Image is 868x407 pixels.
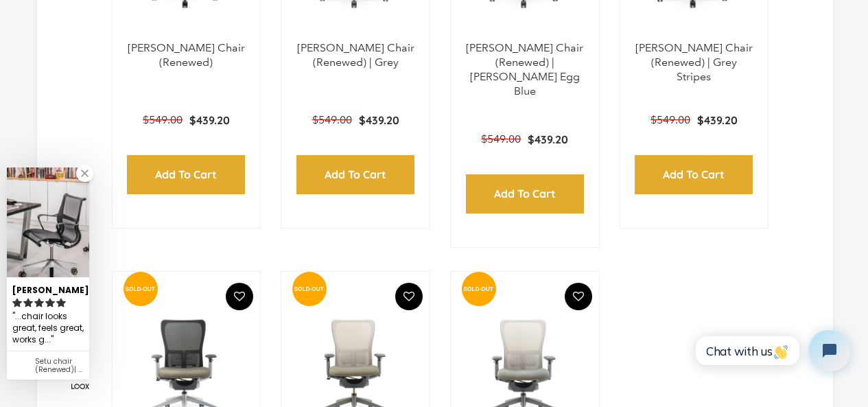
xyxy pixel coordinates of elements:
[635,41,753,83] a: [PERSON_NAME] Chair (Renewed) | Grey Stripes
[189,113,230,127] span: $439.20
[565,283,592,310] button: Add To Wishlist
[685,318,862,383] iframe: Tidio Chat
[127,155,245,194] input: Add to Cart
[12,298,22,307] svg: rating icon full
[12,279,84,296] div: [PERSON_NAME]
[34,298,44,307] svg: rating icon full
[35,358,84,374] div: Setu chair (Renewed)| Blue
[226,283,253,310] button: Add To Wishlist
[481,132,521,146] span: $549.00
[23,298,33,307] svg: rating icon full
[359,113,399,127] span: $439.20
[56,298,66,307] svg: rating icon full
[294,286,325,292] text: SOLD-OUT
[650,113,690,126] span: $549.00
[466,41,583,97] a: [PERSON_NAME] Chair (Renewed) | [PERSON_NAME] Egg Blue
[312,113,352,126] span: $549.00
[125,286,155,292] text: SOLD-OUT
[12,310,84,347] div: ...chair looks great, feels great, works great....
[395,283,423,310] button: Add To Wishlist
[7,167,89,277] img: Esther R. review of Setu chair (Renewed)| Blue
[697,113,738,127] span: $439.20
[528,132,568,146] span: $439.20
[466,174,584,213] input: Add to Cart
[297,41,414,69] a: [PERSON_NAME] Chair (Renewed) | Grey
[128,41,245,69] a: [PERSON_NAME] Chair (Renewed)
[143,113,183,126] span: $549.00
[45,298,55,307] svg: rating icon full
[296,155,414,194] input: Add to Cart
[635,155,753,194] input: Add to Cart
[463,286,493,292] text: SOLD-OUT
